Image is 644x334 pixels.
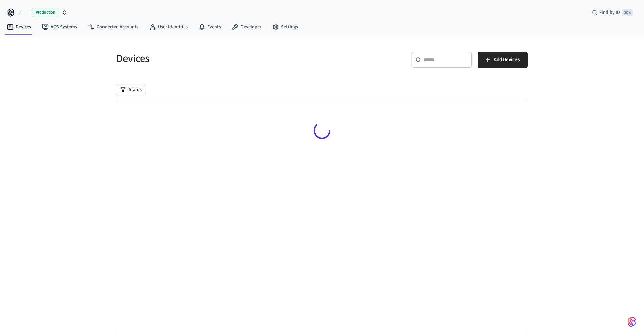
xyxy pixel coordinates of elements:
[1,21,37,33] a: Devices
[193,21,226,33] a: Events
[37,21,83,33] a: ACS Systems
[267,21,303,33] a: Settings
[622,9,633,16] span: ⌘ K
[586,6,639,19] div: Find by ID⌘ K
[599,9,620,16] span: Find by ID
[144,21,193,33] a: User Identities
[628,316,636,327] img: SeamLogoGradient.69752ec5.svg
[83,21,144,33] a: Connected Accounts
[494,55,520,64] span: Add Devices
[116,52,318,66] h5: Devices
[116,84,146,95] button: Status
[32,8,59,17] span: Production
[478,52,528,68] button: Add Devices
[226,21,267,33] a: Developer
